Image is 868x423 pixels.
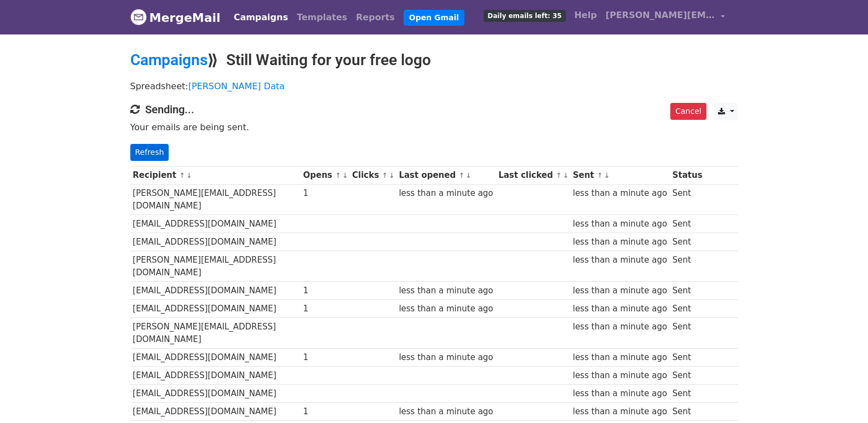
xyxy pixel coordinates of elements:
[130,403,301,421] td: [EMAIL_ADDRESS][DOMAIN_NAME]
[130,251,301,282] td: [PERSON_NAME][EMAIL_ADDRESS][DOMAIN_NAME]
[573,405,667,418] div: less than a minute ago
[670,251,705,282] td: Sent
[573,387,667,400] div: less than a minute ago
[130,9,147,25] img: MergeMail logo
[573,351,667,364] div: less than a minute ago
[399,405,493,418] div: less than a minute ago
[130,166,301,184] th: Recipient
[496,166,570,184] th: Last clicked
[130,366,301,384] td: [EMAIL_ADDRESS][DOMAIN_NAME]
[303,351,347,364] div: 1
[130,300,301,318] td: [EMAIL_ADDRESS][DOMAIN_NAME]
[601,4,729,30] a: [PERSON_NAME][EMAIL_ADDRESS][DOMAIN_NAME]
[479,4,570,26] a: Daily emails left: 35
[130,80,738,92] p: Spreadsheet:
[484,10,565,22] span: Daily emails left: 35
[570,166,670,184] th: Sent
[335,171,341,179] a: ↑
[573,254,667,266] div: less than a minute ago
[303,187,347,200] div: 1
[670,385,705,403] td: Sent
[130,103,738,116] h4: Sending...
[573,321,667,333] div: less than a minute ago
[399,351,493,364] div: less than a minute ago
[404,10,464,26] a: Open Gmail
[303,285,347,297] div: 1
[389,171,395,179] a: ↓
[570,4,601,26] a: Help
[573,187,667,200] div: less than a minute ago
[670,348,705,366] td: Sent
[597,171,603,179] a: ↑
[130,282,301,300] td: [EMAIL_ADDRESS][DOMAIN_NAME]
[465,171,472,179] a: ↓
[229,7,292,28] a: Campaigns
[130,121,738,133] p: Your emails are being sent.
[670,103,706,120] a: Cancel
[399,187,493,200] div: less than a minute ago
[188,81,285,91] a: [PERSON_NAME] Data
[670,403,705,421] td: Sent
[130,184,301,215] td: [PERSON_NAME][EMAIL_ADDRESS][DOMAIN_NAME]
[130,385,301,403] td: [EMAIL_ADDRESS][DOMAIN_NAME]
[458,171,464,179] a: ↑
[573,303,667,315] div: less than a minute ago
[130,144,169,161] a: Refresh
[130,6,221,29] a: MergeMail
[303,405,347,418] div: 1
[130,348,301,366] td: [EMAIL_ADDRESS][DOMAIN_NAME]
[352,7,399,28] a: Reports
[573,236,667,248] div: less than a minute ago
[301,166,350,184] th: Opens
[130,51,738,69] h2: ⟫ Still Waiting for your free logo
[399,285,493,297] div: less than a minute ago
[556,171,562,179] a: ↑
[670,300,705,318] td: Sent
[303,303,347,315] div: 1
[670,366,705,384] td: Sent
[130,51,208,69] a: Campaigns
[563,171,569,179] a: ↓
[670,184,705,215] td: Sent
[399,303,493,315] div: less than a minute ago
[382,171,388,179] a: ↑
[396,166,496,184] th: Last opened
[670,233,705,251] td: Sent
[292,7,352,28] a: Templates
[604,171,610,179] a: ↓
[670,318,705,349] td: Sent
[342,171,348,179] a: ↓
[670,215,705,233] td: Sent
[573,218,667,230] div: less than a minute ago
[130,233,301,251] td: [EMAIL_ADDRESS][DOMAIN_NAME]
[186,171,192,179] a: ↓
[573,369,667,382] div: less than a minute ago
[349,166,396,184] th: Clicks
[670,166,705,184] th: Status
[179,171,185,179] a: ↑
[130,215,301,233] td: [EMAIL_ADDRESS][DOMAIN_NAME]
[670,282,705,300] td: Sent
[130,318,301,349] td: [PERSON_NAME][EMAIL_ADDRESS][DOMAIN_NAME]
[606,9,715,22] span: [PERSON_NAME][EMAIL_ADDRESS][DOMAIN_NAME]
[573,285,667,297] div: less than a minute ago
